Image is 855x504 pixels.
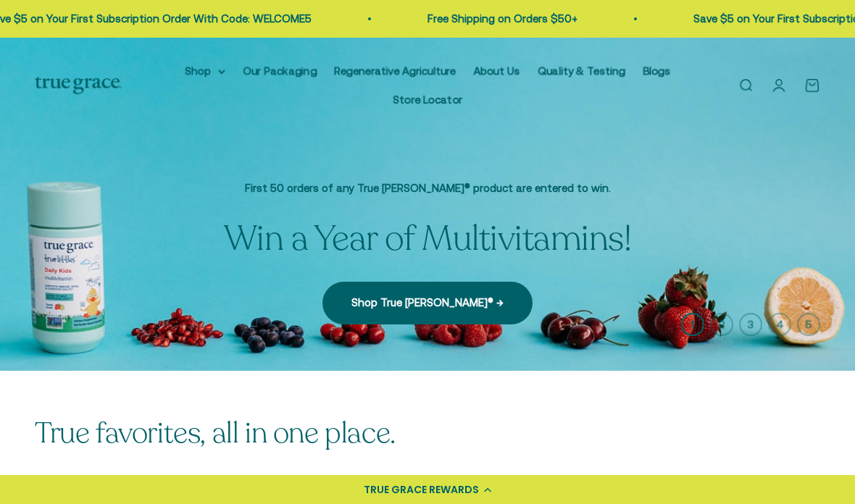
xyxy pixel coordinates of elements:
div: TRUE GRACE REWARDS [364,482,479,497]
p: First 50 orders of any True [PERSON_NAME]® product are entered to win. [224,180,632,197]
button: 3 [739,313,762,336]
a: Store Locator [393,93,462,106]
button: 2 [710,313,733,336]
a: Our Packaging [243,64,317,77]
a: Shop True [PERSON_NAME]® → [322,282,533,324]
button: 4 [768,313,791,336]
a: Regenerative Agriculture [334,64,456,77]
button: 5 [797,313,820,336]
a: About Us [473,64,520,77]
a: Blogs [643,64,670,77]
button: 1 [681,313,704,336]
split-lines: True favorites, all in one place. [35,413,396,453]
summary: Shop [185,62,225,80]
split-lines: Win a Year of Multivitamins! [224,215,632,262]
a: Quality & Testing [538,64,625,77]
a: Free Shipping on Orders $50+ [427,12,577,25]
